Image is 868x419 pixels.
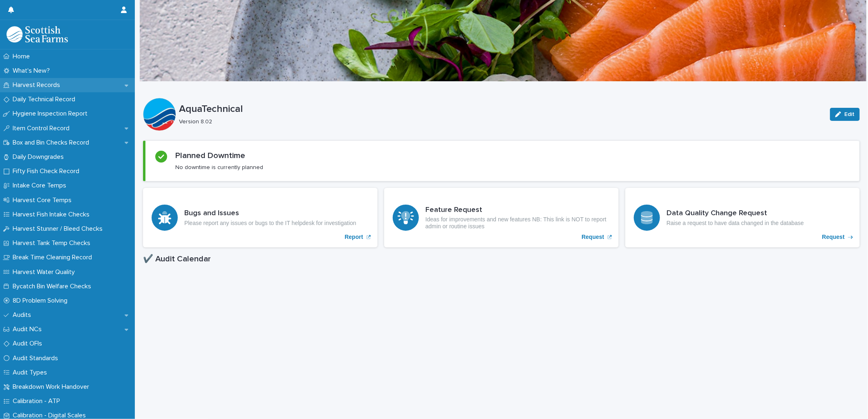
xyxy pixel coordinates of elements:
p: Harvest Stunner / Bleed Checks [9,225,109,233]
h3: Bugs and Issues [184,209,356,218]
a: Request [625,188,860,247]
p: Daily Downgrades [9,153,70,161]
h3: Data Quality Change Request [667,209,804,218]
p: No downtime is currently planned [175,164,263,171]
img: mMrefqRFQpe26GRNOUkG [7,26,68,42]
p: Version 8.02 [179,118,820,125]
p: Audits [9,311,38,319]
a: Report [143,188,378,247]
a: Request [384,188,619,247]
p: Audit OFIs [9,340,49,348]
p: Calibration - ATP [9,397,67,405]
p: Request [582,234,604,241]
p: Audit NCs [9,325,48,333]
p: Box and Bin Checks Record [9,139,96,147]
p: Report [345,234,363,241]
p: Breakdown Work Handover [9,383,96,391]
p: Daily Technical Record [9,96,82,103]
p: AquaTechnical [179,103,823,115]
h3: Feature Request [425,206,610,215]
p: Harvest Fish Intake Checks [9,211,96,218]
p: Harvest Records [9,81,67,89]
p: Fifty Fish Check Record [9,167,86,175]
p: Raise a request to have data changed in the database [667,220,804,227]
p: What's New? [9,67,56,75]
p: Ideas for improvements and new features NB: This link is NOT to report admin or routine issues [425,216,610,230]
p: Harvest Water Quality [9,268,81,276]
button: Edit [830,108,860,121]
p: Harvest Tank Temp Checks [9,239,97,247]
p: Item Control Record [9,125,76,132]
p: Request [822,234,845,241]
p: Bycatch Bin Welfare Checks [9,283,98,290]
p: Harvest Core Temps [9,196,78,204]
p: Please report any issues or bugs to the IT helpdesk for investigation [184,220,356,227]
span: Edit [844,111,855,117]
p: Break Time Cleaning Record [9,254,98,261]
h1: ✔️ Audit Calendar [143,254,860,264]
h2: Planned Downtime [175,151,245,160]
p: Audit Standards [9,354,65,362]
p: Intake Core Temps [9,182,73,189]
p: Audit Types [9,369,54,377]
p: Home [9,53,36,60]
p: Hygiene Inspection Report [9,110,94,118]
p: 8D Problem Solving [9,297,74,305]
